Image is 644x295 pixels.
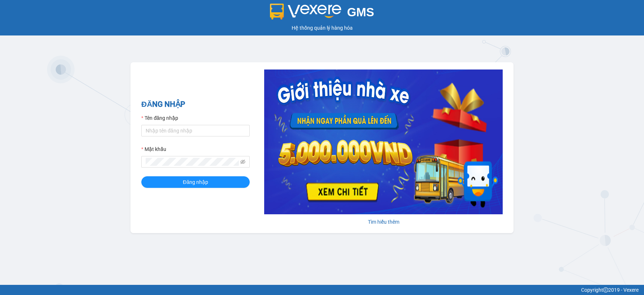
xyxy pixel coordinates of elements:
[264,218,503,226] div: Tìm hiểu thêm
[183,178,208,186] span: Đăng nhập
[141,145,166,153] label: Mật khẩu
[264,69,503,214] img: banner-0
[270,11,374,17] a: GMS
[2,24,642,32] div: Hệ thống quản lý hàng hóa
[5,286,639,294] div: Copyright 2019 - Vexere
[270,4,342,20] img: logo 2
[141,98,250,110] h2: ĐĂNG NHẬP
[141,125,250,136] input: Tên đăng nhập
[141,114,178,122] label: Tên đăng nhập
[141,176,250,188] button: Đăng nhập
[240,159,245,164] span: eye-invisible
[146,158,239,166] input: Mật khẩu
[603,287,608,292] span: copyright
[347,5,374,19] span: GMS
